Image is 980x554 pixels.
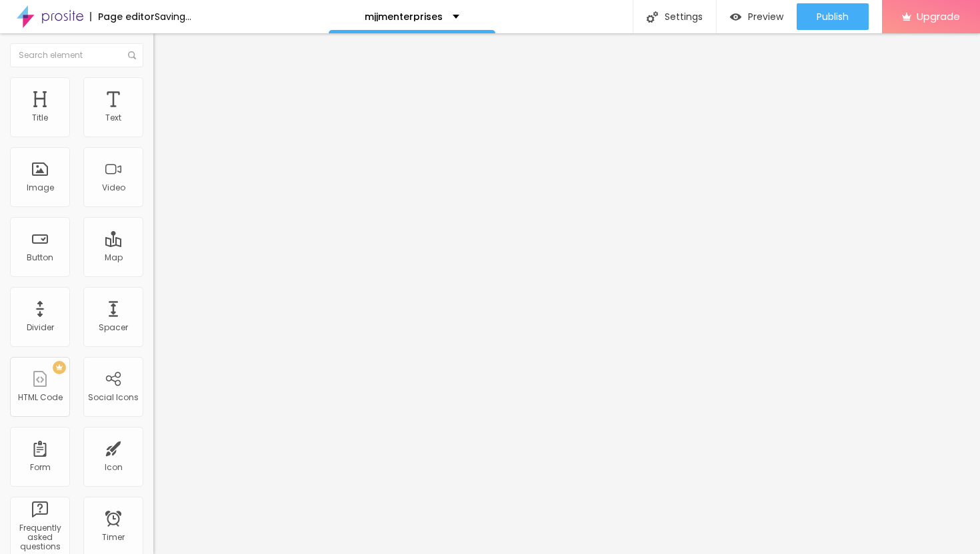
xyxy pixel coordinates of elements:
iframe: Editor [153,33,980,554]
div: Title [32,113,48,123]
div: Divider [27,323,54,332]
div: Image [27,183,54,192]
span: Preview [748,11,783,22]
button: Preview [717,3,797,30]
div: Frequently asked questions [13,523,66,552]
input: Search element [10,43,143,67]
div: Text [105,113,121,123]
img: Icone [647,11,658,23]
button: Publish [797,3,869,30]
div: Social Icons [88,393,139,402]
p: mjjmenterprises [365,12,443,21]
div: Page editor [90,12,155,21]
div: Form [30,463,51,472]
span: Upgrade [917,11,960,22]
div: Icon [105,463,123,472]
div: Spacer [99,323,128,332]
div: Video [102,183,125,192]
div: Button [27,253,53,262]
div: Timer [102,533,125,542]
div: Map [105,253,123,262]
img: Icone [128,51,136,59]
img: view-1.svg [730,11,741,23]
div: Saving... [155,12,191,21]
div: HTML Code [18,393,63,402]
span: Publish [817,11,849,22]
